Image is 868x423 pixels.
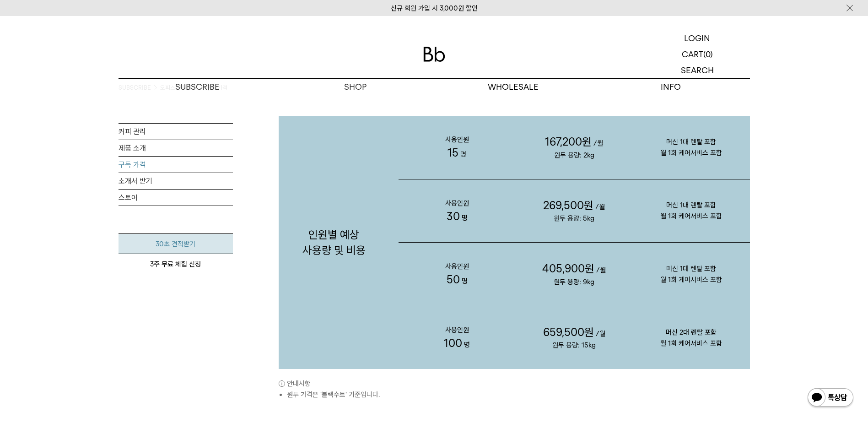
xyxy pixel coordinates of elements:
span: 사용인원 [445,199,469,207]
li: 원두 가격은 '블랙수트' 기준입니다. [287,389,750,400]
a: 구독 가격 [119,157,233,173]
span: 269,500원 [543,199,593,212]
span: 원두 용량: 9kg [554,278,594,286]
img: 로고 [423,47,445,62]
span: 사용인원 [445,136,469,144]
a: 3주 무료 체험 신청 [119,254,233,274]
a: 신규 회원 가입 시 3,000원 할인 [391,4,478,12]
a: 소개서 받기 [119,173,233,189]
img: 카카오톡 채널 1:1 채팅 버튼 [807,387,854,409]
span: 명 [462,214,468,222]
span: /월 [595,203,605,211]
span: 50 [447,273,460,286]
a: LOGIN [645,30,750,46]
p: 머신 1대 렌탈 포함 월 1회 케어서비스 포함 [633,245,750,304]
a: SUBSCRIBE [119,79,276,95]
span: /월 [593,139,603,147]
p: 머신 2대 렌탈 포함 월 1회 케어서비스 포함 [633,309,750,367]
a: 스토어 [119,190,233,206]
a: 30초 견적받기 [119,233,233,254]
span: 30 [447,210,460,223]
span: 원두 용량: 15kg [552,341,596,349]
p: WHOLESALE [434,79,592,95]
span: 명 [464,341,470,349]
a: 커피 관리 [119,124,233,140]
span: 167,200원 [545,135,592,148]
span: 명 [462,277,468,285]
p: 안내사항 [279,378,750,389]
span: 원두 용량: 5kg [554,214,594,222]
span: 15 [447,146,458,159]
p: CART [682,46,703,62]
span: 사용인원 [445,262,469,271]
p: INFO [592,79,750,95]
span: 100 [444,336,462,350]
span: 명 [460,150,466,158]
span: 사용인원 [445,326,469,334]
p: LOGIN [684,30,710,46]
p: 인원별 예상 사용량 및 비용 [279,116,390,369]
span: 원두 용량: 2kg [554,151,594,159]
p: SEARCH [681,62,714,78]
span: /월 [596,266,606,274]
a: SHOP [276,79,434,95]
p: (0) [703,46,713,62]
span: 405,900원 [542,262,594,275]
a: CART (0) [645,46,750,62]
p: 머신 1대 렌탈 포함 월 1회 케어서비스 포함 [633,181,750,240]
span: /월 [596,330,605,338]
a: 제품 소개 [119,140,233,156]
span: 659,500원 [543,325,594,339]
p: 머신 1대 렌탈 포함 월 1회 케어서비스 포함 [633,118,750,177]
